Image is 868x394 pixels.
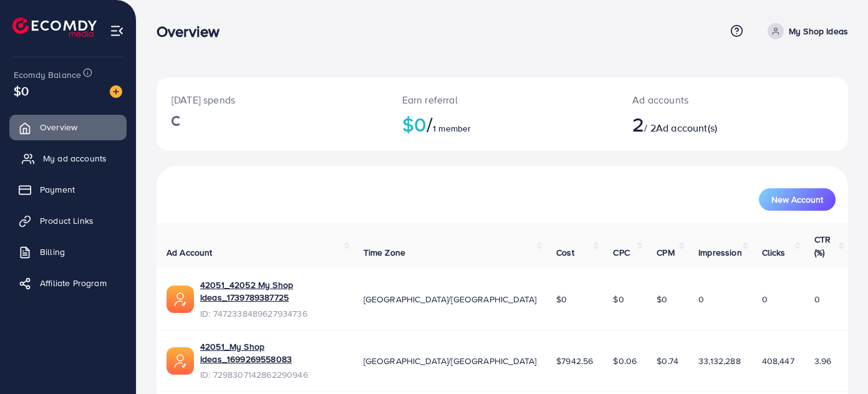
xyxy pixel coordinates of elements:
span: [GEOGRAPHIC_DATA]/[GEOGRAPHIC_DATA] [364,293,537,305]
span: 33,132,288 [698,355,741,367]
a: 42051_My Shop Ideas_1699269558083 [200,340,344,366]
span: 0 [762,293,768,305]
a: Payment [9,177,127,202]
span: 408,447 [762,355,794,367]
span: CPM [657,246,674,259]
p: [DATE] spends [171,92,372,107]
a: 42051_42052 My Shop Ideas_1739789387725 [200,279,344,304]
span: Ad Account [166,246,213,259]
img: logo [12,17,97,37]
span: Ecomdy Balance [14,69,81,81]
span: 2 [632,110,644,138]
span: New Account [771,195,823,204]
span: $0 [613,293,624,305]
span: My ad accounts [43,152,107,165]
span: $0 [14,82,29,100]
span: $0 [657,293,667,305]
span: Cost [556,246,574,259]
span: Payment [40,183,75,196]
img: menu [110,24,124,38]
a: Affiliate Program [9,271,127,295]
img: ic-ads-acc.e4c84228.svg [166,347,194,375]
span: 0 [814,293,820,305]
span: [GEOGRAPHIC_DATA]/[GEOGRAPHIC_DATA] [364,355,537,367]
img: ic-ads-acc.e4c84228.svg [166,286,194,313]
span: ID: 7298307142862290946 [200,368,344,381]
button: New Account [759,188,836,211]
span: 3.96 [814,355,832,367]
span: ID: 7472338489627934736 [200,307,344,320]
span: Overview [40,121,77,133]
h3: Overview [157,22,229,41]
span: Billing [40,246,65,258]
p: Ad accounts [632,92,775,107]
a: My Shop Ideas [763,23,848,39]
span: $0.06 [613,355,637,367]
span: $0 [556,293,567,305]
span: $0.74 [657,355,678,367]
img: image [110,85,122,98]
span: 1 member [433,122,471,135]
h2: $0 [402,112,603,136]
a: Product Links [9,208,127,233]
span: Clicks [762,246,786,259]
p: My Shop Ideas [789,24,848,39]
a: Billing [9,239,127,264]
a: Overview [9,115,127,140]
span: $7942.56 [556,355,593,367]
span: Affiliate Program [40,277,107,289]
span: 0 [698,293,704,305]
span: CPC [613,246,629,259]
span: CTR (%) [814,233,831,258]
p: Earn referral [402,92,603,107]
span: Product Links [40,214,94,227]
h2: / 2 [632,112,775,136]
a: My ad accounts [9,146,127,171]
span: Impression [698,246,742,259]
span: / [427,110,433,138]
span: Ad account(s) [656,121,717,135]
span: Time Zone [364,246,405,259]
